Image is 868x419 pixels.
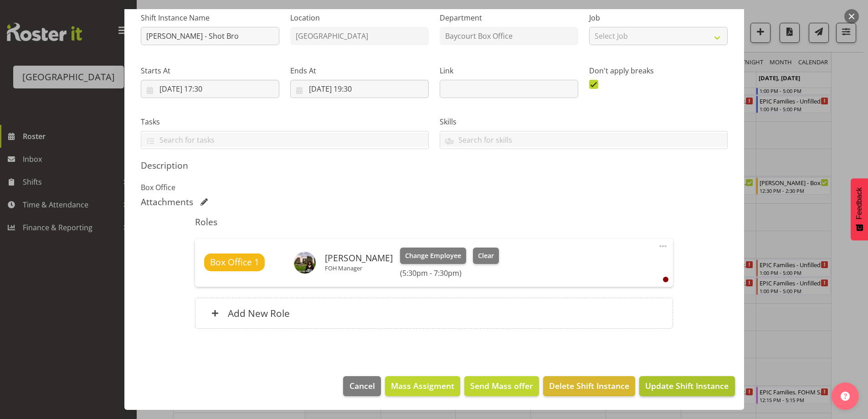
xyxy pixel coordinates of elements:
p: Box Office [141,182,728,193]
span: Change Employee [405,251,461,261]
img: help-xxl-2.png [841,392,850,401]
label: Tasks [141,116,429,127]
h6: Add New Role [228,307,290,319]
span: Box Office 1 [210,256,259,269]
button: Clear [473,248,499,264]
span: Feedback [855,187,863,219]
h5: Description [141,160,728,171]
p: FOH Manager [325,264,393,272]
button: Delete Shift Instance [543,376,635,396]
label: Shift Instance Name [141,12,279,23]
input: Search for tasks [141,133,428,147]
span: Mass Assigment [391,380,454,392]
label: Starts At [141,65,279,76]
h5: Attachments [141,197,193,207]
input: Search for skills [440,133,727,147]
input: Shift Instance Name [141,27,279,45]
span: Cancel [349,380,375,392]
label: Ends At [290,65,429,76]
span: Clear [478,251,494,261]
h6: (5:30pm - 7:30pm) [400,269,498,278]
button: Feedback - Show survey [851,178,868,240]
label: Department [440,12,578,23]
button: Send Mass offer [464,376,539,396]
span: Delete Shift Instance [549,380,629,392]
button: Mass Assigment [385,376,460,396]
img: valerie-donaldson30b84046e2fb4b3171eb6bf86b7ff7f4.png [294,252,316,274]
label: Job [589,12,728,23]
label: Skills [440,116,728,127]
h6: [PERSON_NAME] [325,253,393,263]
label: Location [290,12,429,23]
div: User is clocked out [663,277,668,282]
span: Send Mass offer [470,380,533,392]
label: Don't apply breaks [589,65,728,76]
button: Change Employee [400,248,466,264]
button: Update Shift Instance [639,376,734,396]
span: Update Shift Instance [645,380,729,392]
input: Click to select... [141,80,279,98]
button: Cancel [343,376,380,396]
label: Link [440,65,578,76]
input: Click to select... [290,80,429,98]
h5: Roles [195,217,673,228]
